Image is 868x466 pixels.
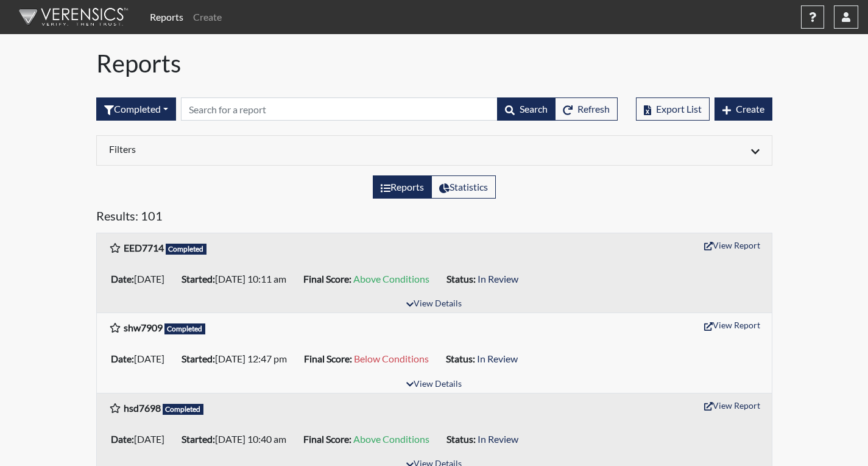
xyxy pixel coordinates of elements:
[353,433,429,445] span: Above Conditions
[478,433,518,445] span: In Review
[145,5,188,29] a: Reports
[188,5,227,29] a: Create
[106,429,177,449] li: [DATE]
[431,175,496,199] label: View statistics about completed interviews
[736,103,764,115] span: Create
[177,349,299,369] li: [DATE] 12:47 pm
[163,404,204,415] span: Completed
[497,97,556,121] button: Search
[111,433,134,445] b: Date:
[303,273,351,284] b: Final Score:
[699,236,766,255] button: View Report
[446,353,475,364] b: Status:
[100,143,769,158] div: Click to expand/collapse filters
[166,244,207,255] span: Completed
[353,273,429,284] span: Above Conditions
[164,323,206,334] span: Completed
[106,349,177,369] li: [DATE]
[124,242,164,253] b: EED7714
[446,273,476,284] b: Status:
[96,97,176,121] button: Completed
[177,269,298,289] li: [DATE] 10:11 am
[182,433,215,445] b: Started:
[373,175,432,199] label: View the list of reports
[304,353,352,364] b: Final Score:
[177,429,298,449] li: [DATE] 10:40 am
[111,353,134,364] b: Date:
[401,376,467,393] button: View Details
[96,208,772,228] h5: Results: 101
[401,296,467,312] button: View Details
[520,103,548,115] span: Search
[699,316,766,334] button: View Report
[111,273,134,284] b: Date:
[303,433,351,445] b: Final Score:
[555,97,618,121] button: Refresh
[124,322,163,333] b: shw7909
[181,97,498,121] input: Search by Registration ID, Interview Number, or Investigation Name.
[182,273,215,284] b: Started:
[656,103,702,115] span: Export List
[478,273,518,284] span: In Review
[636,97,710,121] button: Export List
[354,353,429,364] span: Below Conditions
[124,402,161,414] b: hsd7698
[109,143,425,155] h6: Filters
[699,396,766,415] button: View Report
[96,49,772,78] h1: Reports
[477,353,518,364] span: In Review
[96,97,176,121] div: Filter by interview status
[446,433,476,445] b: Status:
[182,353,215,364] b: Started:
[577,103,610,115] span: Refresh
[106,269,177,289] li: [DATE]
[715,97,772,121] button: Create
